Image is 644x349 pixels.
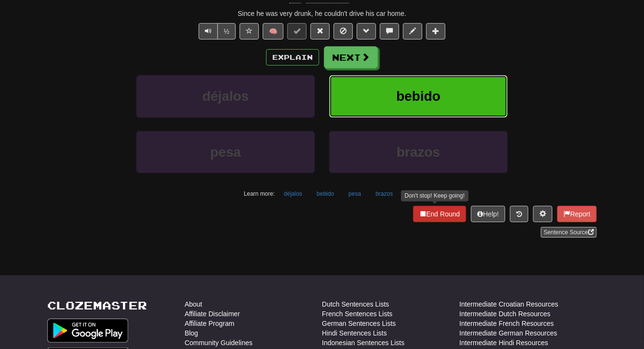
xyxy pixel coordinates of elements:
button: ½ [217,23,236,40]
a: Dutch Sentences Lists [322,299,389,309]
button: Help! [471,206,505,222]
button: pesa [136,131,315,173]
button: bebido [329,75,508,117]
button: Grammar (alt+g) [357,23,376,40]
button: bebido [311,187,339,201]
button: Report [557,206,597,222]
a: About [185,299,202,309]
a: Clozemaster [47,299,147,311]
div: Text-to-speech controls [197,23,236,40]
button: pesa [343,187,366,201]
button: déjalos [279,187,308,201]
button: Next [324,46,378,68]
a: Intermediate German Resources [459,328,557,338]
a: Intermediate Dutch Resources [459,309,550,319]
button: Ignore sentence (alt+i) [334,23,353,40]
div: Since he was very drunk, he couldn't drive his car home. [47,9,597,18]
button: Discuss sentence (alt+u) [380,23,399,40]
a: French Sentences Lists [322,309,392,319]
small: Learn more: [244,190,275,197]
a: Intermediate Hindi Resources [459,338,548,348]
button: 🧠 [263,23,283,40]
a: Affiliate Program [185,319,234,328]
button: Edit sentence (alt+d) [403,23,422,40]
span: brazos [397,145,440,160]
a: Intermediate Croatian Resources [459,299,558,309]
button: Play sentence audio (ctl+space) [199,23,218,40]
button: déjalos [136,75,315,117]
button: End Round [413,206,466,222]
button: Favorite sentence (alt+f) [240,23,259,40]
a: German Sentences Lists [322,319,396,328]
button: Round history (alt+y) [510,206,528,222]
a: Indonesian Sentences Lists [322,338,404,348]
a: Blog [185,328,198,338]
button: Add to collection (alt+a) [426,23,445,40]
button: brazos [370,187,398,201]
span: déjalos [202,89,249,104]
span: pesa [210,145,241,160]
a: Affiliate Disclaimer [185,309,240,319]
a: Hindi Sentences Lists [322,328,387,338]
a: Sentence Source [541,227,597,238]
img: Get it on Google Play [47,319,128,343]
span: bebido [396,89,441,104]
button: Set this sentence to 100% Mastered (alt+m) [287,23,307,40]
a: Intermediate French Resources [459,319,554,328]
button: brazos [329,131,508,173]
a: Community Guidelines [185,338,253,348]
button: Explain [266,49,319,66]
div: Don't stop! Keep going! [401,190,469,201]
button: Reset to 0% Mastered (alt+r) [310,23,330,40]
